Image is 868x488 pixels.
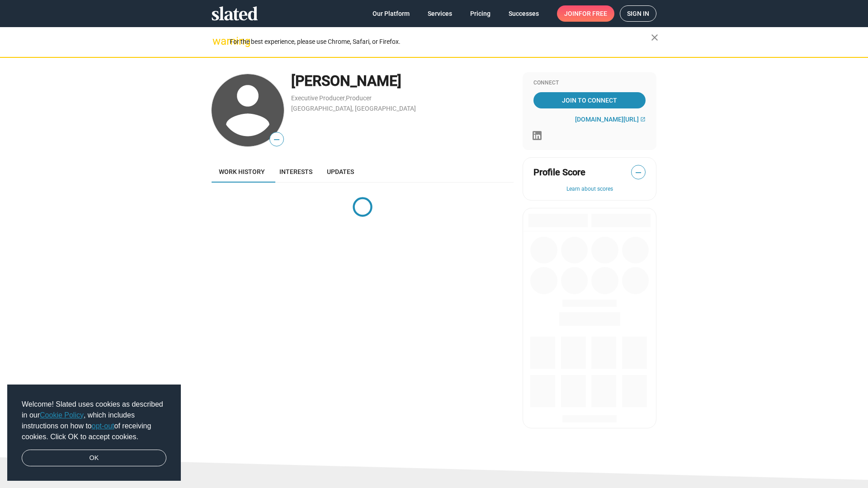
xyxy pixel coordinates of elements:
a: Interests [272,161,320,183]
a: [DOMAIN_NAME][URL] [575,116,646,123]
span: Updates [327,168,354,175]
a: dismiss cookie message [22,450,166,467]
span: [DOMAIN_NAME][URL] [575,116,639,123]
div: [PERSON_NAME] [291,71,514,91]
div: cookieconsent [7,385,181,481]
a: [GEOGRAPHIC_DATA], [GEOGRAPHIC_DATA] [291,105,416,112]
button: Learn about scores [533,186,646,193]
span: — [632,167,645,178]
a: Sign in [620,5,656,22]
a: Producer [346,94,372,102]
a: Join To Connect [533,92,646,108]
span: Pricing [470,5,491,22]
mat-icon: warning [212,36,223,47]
span: , [345,96,346,101]
div: For the best experience, please use Chrome, Safari, or Firefox. [230,36,651,48]
span: Profile Score [533,166,585,178]
span: Join [564,5,607,22]
span: Welcome! Slated uses cookies as described in our , which includes instructions on how to of recei... [22,399,166,442]
a: Updates [320,161,361,183]
a: opt-out [92,422,114,430]
a: Our Platform [365,5,417,22]
span: Join To Connect [535,92,644,108]
div: Connect [533,80,646,87]
mat-icon: open_in_new [640,117,646,122]
span: Successes [509,5,539,22]
span: — [270,134,283,145]
a: Cookie Policy [40,411,84,419]
span: Work history [219,168,265,175]
a: Services [420,5,459,22]
span: Interests [279,168,312,175]
a: Work history [212,161,272,183]
a: Executive Producer [291,94,345,102]
mat-icon: close [649,32,660,43]
a: Joinfor free [557,5,614,22]
span: for free [579,5,607,22]
a: Successes [501,5,546,22]
span: Our Platform [373,5,410,22]
span: Sign in [627,6,649,21]
span: Services [428,5,452,22]
a: Pricing [463,5,498,22]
